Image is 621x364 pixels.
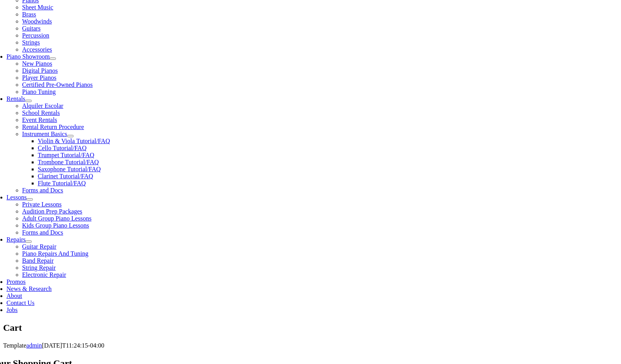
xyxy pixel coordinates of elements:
a: About [7,292,22,299]
button: Open submenu of Lessons [27,198,33,201]
a: String Repair [22,264,56,271]
a: Audition Prep Packages [22,208,83,215]
a: Guitars [22,25,41,32]
a: News & Research [7,285,52,292]
button: Open submenu of Rentals [25,100,32,102]
a: Flute Tutorial/FAQ [38,180,86,186]
a: Electronic Repair [22,271,66,278]
a: Saxophone Tutorial/FAQ [38,166,101,172]
a: Trombone Tutorial/FAQ [38,159,99,165]
a: Brass [22,11,36,18]
a: Piano Repairs And Tuning [22,250,88,257]
a: Trumpet Tutorial/FAQ [38,152,94,158]
a: Forms and Docs [22,229,63,236]
a: Adult Group Piano Lessons [22,215,92,222]
a: Clarinet Tutorial/FAQ [38,173,93,179]
button: Open submenu of Piano Showroom [50,57,56,60]
a: Certified Pre-Owned Pianos [22,81,93,88]
a: Player Pianos [22,74,57,81]
a: Jobs [7,307,18,313]
button: Open submenu of Instrument Basics [67,135,74,137]
a: Piano Showroom [7,53,50,60]
a: Kids Group Piano Lessons [22,222,89,229]
a: Alquiler Escolar [22,102,63,109]
a: Sheet Music [22,4,54,11]
a: Band Repair [22,257,54,264]
a: Instrument Basics [22,131,67,137]
span: Template [3,342,26,349]
a: Lessons [7,194,27,201]
button: Open submenu of Repairs [25,240,32,243]
a: Rentals [7,95,25,102]
a: Woodwinds [22,18,52,25]
a: New Pianos [22,60,52,67]
a: Piano Tuning [22,88,56,95]
h1: Cart [3,321,618,335]
a: Strings [22,39,40,46]
a: Violin & Viola Tutorial/FAQ [38,138,110,144]
a: Forms and Docs [22,187,63,194]
a: Promos [7,278,26,285]
span: [DATE]T11:24:15-04:00 [42,342,104,349]
a: Digital Pianos [22,67,58,74]
a: School Rentals [22,109,60,116]
a: Event Rentals [22,117,57,123]
a: Private Lessons [22,201,62,208]
a: Repairs [7,236,26,243]
a: Accessories [22,46,52,53]
a: admin [26,342,42,349]
a: Guitar Repair [22,243,57,250]
a: Rental Return Procedure [22,124,84,130]
a: Contact Us [7,299,35,306]
a: Cello Tutorial/FAQ [38,145,87,151]
section: Page Title Bar [3,321,618,335]
a: Percussion [22,32,49,39]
